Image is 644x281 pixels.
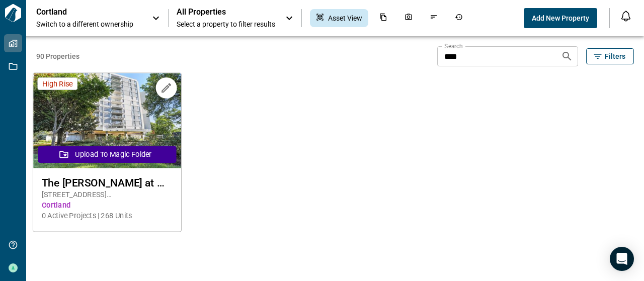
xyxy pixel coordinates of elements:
[557,46,577,66] button: Search properties
[524,8,597,28] button: Add New Property
[532,13,589,23] span: Add New Property
[42,176,173,189] span: The [PERSON_NAME] at Mc Lean
[310,9,368,27] div: Asset View
[449,9,469,27] div: Job History
[398,9,419,27] div: Photos
[424,9,444,27] div: Issues & Info
[36,19,142,29] span: Switch to a different ownership
[618,8,634,24] button: Open notification feed
[610,247,634,271] div: Open Intercom Messenger
[586,48,634,64] button: Filters
[36,51,433,61] span: 90 Properties
[328,13,362,23] span: Asset View
[33,73,181,168] img: property-asset
[42,190,173,200] span: [STREET_ADDRESS][PERSON_NAME] , Mc Lean , VA
[36,7,127,17] p: Cortland
[177,7,275,17] span: All Properties
[42,200,173,211] span: Cortland
[373,9,393,27] div: Documents
[38,146,176,163] button: Upload to Magic Folder
[444,42,463,50] label: Search
[42,211,173,221] span: 0 Active Projects | 268 Units
[177,19,275,29] span: Select a property to filter results
[42,79,73,88] span: High Rise
[605,51,625,61] span: Filters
